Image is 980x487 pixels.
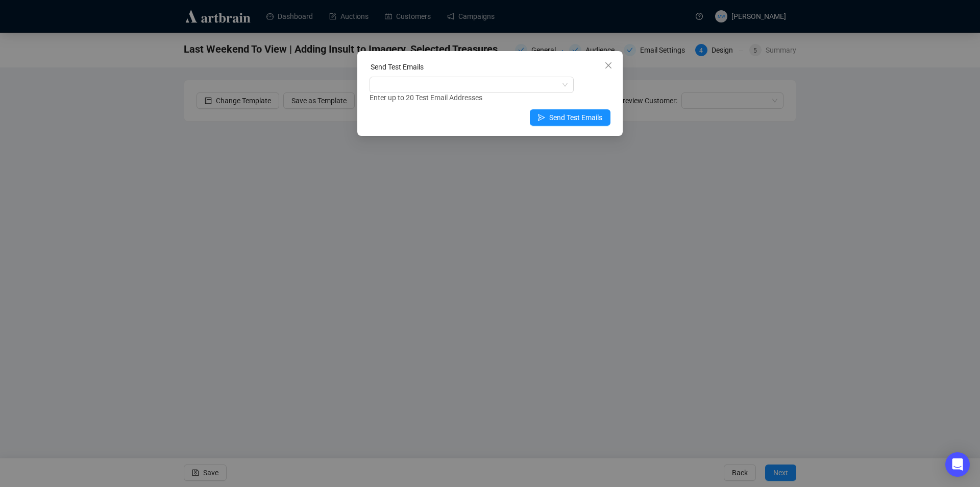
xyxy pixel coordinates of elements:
div: Open Intercom Messenger [945,452,970,477]
button: Send Test Emails [530,109,610,126]
button: Close [600,57,617,74]
span: close [604,61,612,69]
div: Enter up to 20 Test Email Addresses [370,92,610,104]
span: Send Test Emails [549,112,602,123]
label: Send Test Emails [371,63,424,71]
span: send [538,114,545,121]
